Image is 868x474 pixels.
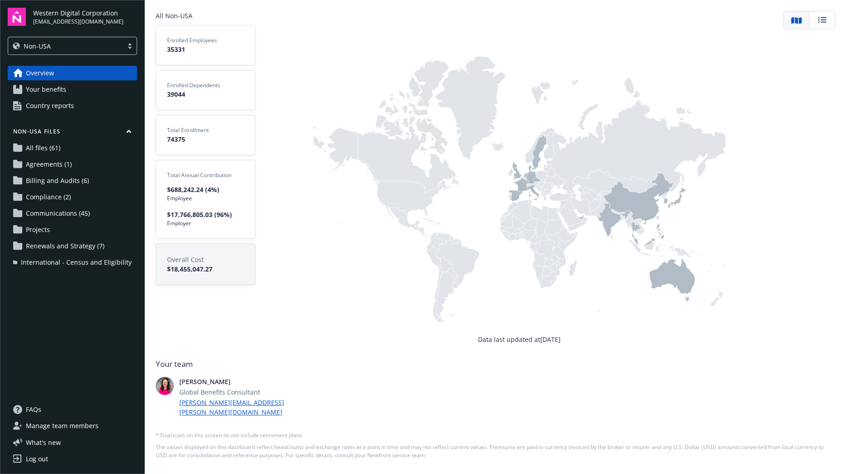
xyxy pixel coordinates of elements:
span: Compliance (2) [26,190,71,204]
span: The values displayed on this dashboard reflect headcounts and exchange rates at a point in time a... [156,443,835,459]
span: Enrolled Dependents [167,81,244,89]
a: Manage team members [8,419,137,433]
span: All Non-USA [156,11,256,20]
span: All files (61) [26,141,60,155]
span: Agreements (1) [26,157,72,172]
span: International - Census and Eligibility [21,255,132,270]
a: Renewals and Strategy (7) [8,239,137,253]
a: Billing and Audits (6) [8,173,137,188]
button: Non-USA Files [8,128,137,139]
a: All files (61) [8,141,137,155]
a: Compliance (2) [8,190,137,204]
div: Log out [26,452,48,466]
span: Overview [26,66,54,80]
span: Western Digital Corporation [33,8,123,18]
a: Agreements (1) [8,157,137,172]
span: $17,766,805.03 (96%) [167,210,244,219]
a: [PERSON_NAME][EMAIL_ADDRESS][PERSON_NAME][DOMAIN_NAME] [179,398,286,417]
span: Employer [167,219,244,227]
span: Projects [26,222,50,237]
a: International - Census and Eligibility [8,255,137,270]
span: $688,242.24 (4%) [167,185,244,194]
a: Overview [8,66,137,80]
span: Communications (45) [26,206,90,221]
a: FAQs [8,402,137,417]
span: [PERSON_NAME] [179,377,286,386]
span: Non-USA [24,41,51,51]
span: Enrolled Employees [167,36,244,44]
span: Data last updated at [DATE] [478,335,561,344]
span: 35331 [167,44,244,54]
span: Total Enrollment [167,126,244,134]
span: FAQs [26,402,41,417]
span: Employee [167,194,244,202]
button: Western Digital Corporation[EMAIL_ADDRESS][DOMAIN_NAME] [33,8,137,26]
span: Global Benefits Consultant [179,387,286,397]
span: $18,455,047.27 [167,264,244,274]
span: Total Annual Contribution [167,171,244,179]
span: What ' s new [26,438,61,447]
span: [EMAIL_ADDRESS][DOMAIN_NAME] [33,18,123,26]
img: photo [156,377,174,395]
a: Communications (45) [8,206,137,221]
span: Overall Cost [167,255,244,264]
span: 39044 [167,89,244,99]
button: What's new [8,438,75,447]
span: Manage team members [26,419,99,433]
span: Country reports [26,99,74,113]
span: Non-USA [13,41,118,51]
a: Country reports [8,99,137,113]
span: Your team [156,359,835,370]
a: Your benefits [8,82,137,97]
img: navigator-logo.svg [8,8,26,26]
span: Billing and Audits (6) [26,173,89,188]
span: * Financials on this screen do not include retirement plans [156,431,835,439]
a: Projects [8,222,137,237]
span: Renewals and Strategy (7) [26,239,104,253]
span: Your benefits [26,82,66,97]
span: 74375 [167,134,244,144]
